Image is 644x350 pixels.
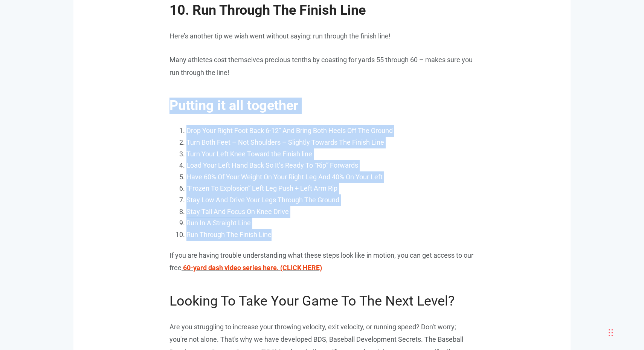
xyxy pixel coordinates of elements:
li: Stay Tall And Focus On Knee Drive [186,206,475,218]
li: “Frozen To Explosion” Left Leg Push + Left Arm Rip [186,183,475,194]
span: Looking To Take Your Game To The Next Level? [169,293,455,309]
li: Drop Your Right Foot Back 6-12” And Bring Both Heels Off The Ground [186,125,475,137]
li: Turn Both Feet – Not Shoulders – Slightly Towards The Finish Line [186,137,475,148]
span: 10. Run Through The Finish Line [169,2,366,18]
li: Run Through The Finish Line [186,229,475,241]
iframe: Chat Widget [533,269,644,350]
div: Drag [609,321,613,344]
span: Putting it all together [169,98,298,113]
li: Run In A Straight Line [186,217,475,229]
li: Have 60% Of Your Weight On Your Right Leg And 40% On Your Left [186,171,475,183]
li: Turn Your Left Knee Toward the Finish line [186,148,475,160]
li: Load Your Left Hand Back So It’s Ready To “Rip” Forwards [186,160,475,171]
a: 60-yard dash video series here. (CLICK HERE) [183,264,322,272]
p: Here’s another tip we wish went without saying: run through the finish line! [169,30,475,42]
p: Many athletes cost themselves precious tenths by coasting for yards 55 through 60 – makes sure yo... [169,53,475,79]
li: Stay Low And Drive Your Legs Through The Ground [186,194,475,206]
p: If you are having trouble understanding what these steps look like in motion, you can get access ... [169,249,475,274]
